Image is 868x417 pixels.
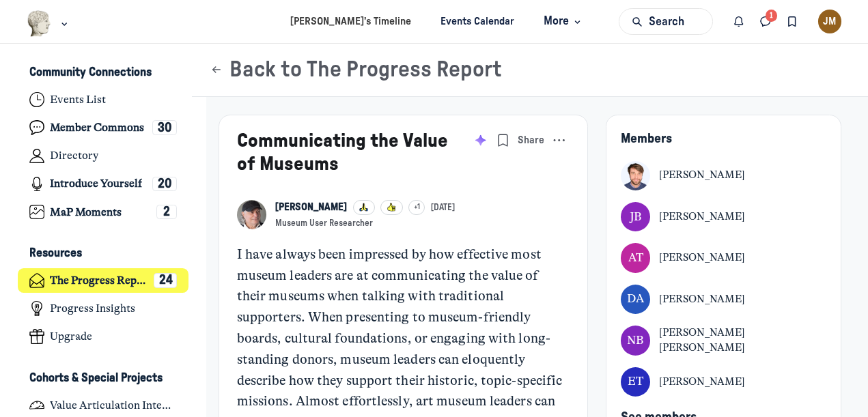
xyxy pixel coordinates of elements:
button: Members [621,132,672,147]
button: More [532,9,590,34]
div: NB [621,326,650,355]
div: JB [621,202,650,231]
a: [PERSON_NAME]’s Timeline [278,9,423,34]
h3: Community Connections [29,66,152,80]
h4: Value Articulation Intensive (Cultural Leadership Lab) [50,399,177,412]
h3: Resources [29,246,82,261]
a: Introduce Yourself20 [18,171,189,197]
h4: Upgrade [50,330,92,343]
a: Member Commons30 [18,115,189,141]
button: Cohorts & Special ProjectsCollapse space [18,366,189,390]
div: AT [621,243,650,272]
img: Museums as Progress logo [27,10,52,37]
h4: Directory [50,149,98,162]
h4: MaP Moments [50,205,122,219]
button: Bookmarks [779,8,805,35]
div: 2 [156,205,177,220]
button: Direct messages [753,8,779,35]
div: [PERSON_NAME] [659,250,745,265]
h4: Events List [50,93,106,106]
h4: Progress Insights [50,302,135,315]
div: 30 [152,120,177,135]
button: View John H Falk profile+1[DATE]Museum User Researcher [275,200,455,229]
div: 24 [154,273,177,288]
button: Back to The Progress Report [210,57,502,83]
a: View John H Falk profile [275,200,347,215]
span: More [544,12,584,31]
div: JM [818,10,842,33]
a: View Nicoll Botero profile [621,326,826,355]
button: Museums as Progress logo [27,9,71,38]
a: The Progress Report24 [18,268,189,293]
header: Page Header [192,44,868,97]
a: Communicating the Value of Museums [237,131,448,173]
button: Post actions [548,130,569,150]
button: Search [619,8,713,35]
button: User menu options [818,10,842,33]
a: View Kyle Bowen profile [621,161,826,190]
span: +1 [414,202,420,213]
a: View Donovan Alkire profile [621,285,826,314]
button: Community ConnectionsCollapse space [18,61,189,85]
div: DA [621,285,650,314]
span: Members [621,132,672,145]
button: Share [515,130,548,150]
div: ET [621,367,650,397]
a: Directory [18,143,189,169]
a: Events Calendar [428,9,526,34]
a: Progress Insights [18,296,189,321]
button: Notifications [726,8,753,35]
a: Events List [18,87,189,113]
button: Museum User Researcher [275,218,373,229]
div: [PERSON_NAME] [659,168,745,183]
div: [PERSON_NAME] [659,210,745,225]
a: View John H Falk profile [237,200,266,229]
h4: Member Commons [50,121,144,134]
button: Bookmarks [492,130,513,150]
button: ResourcesCollapse space [18,242,189,265]
a: MaP Moments2 [18,199,189,225]
div: 20 [152,177,177,192]
a: View Emily Thomas profile [621,367,826,397]
span: Share [518,133,544,148]
a: View James Burns profile [621,202,826,231]
a: [DATE] [431,202,455,214]
div: [PERSON_NAME] [659,375,745,390]
h4: Introduce Yourself [50,177,142,190]
h4: The Progress Report [50,274,148,287]
h3: Cohorts & Special Projects [29,371,163,386]
a: View Amanda Thys profile [621,243,826,272]
div: [PERSON_NAME] [PERSON_NAME] [659,326,826,355]
a: Upgrade [18,324,189,349]
div: [PERSON_NAME] [659,292,745,307]
button: Summarize [471,130,491,150]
